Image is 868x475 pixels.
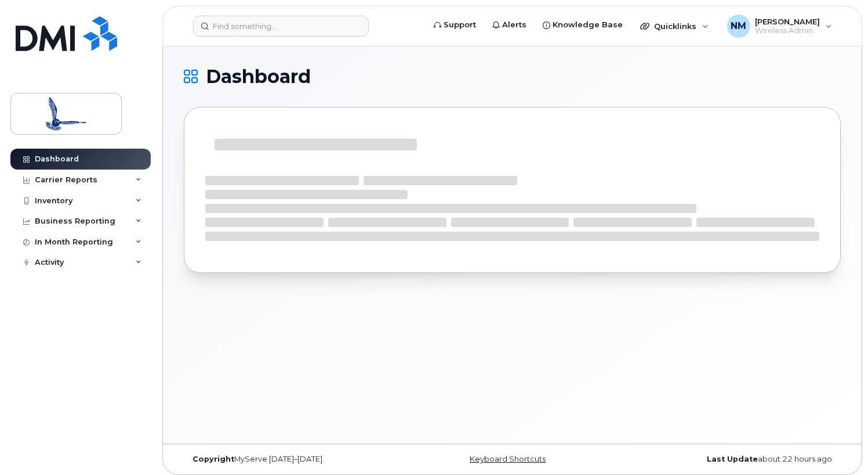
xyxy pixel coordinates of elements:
a: Keyboard Shortcuts [470,455,546,463]
div: MyServe [DATE]–[DATE] [184,455,403,464]
span: Dashboard [206,68,311,85]
strong: Copyright [193,455,234,463]
strong: Last Update [707,455,758,463]
div: about 22 hours ago [622,455,841,464]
